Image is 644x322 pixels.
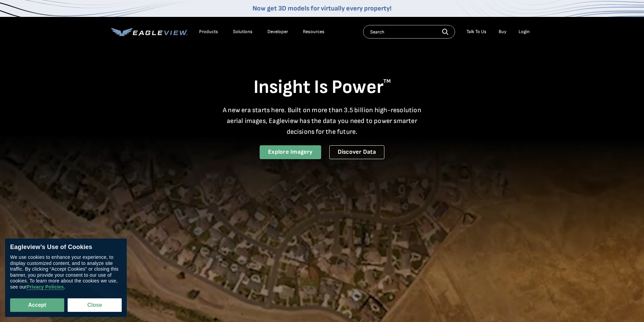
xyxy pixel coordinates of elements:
[499,29,506,35] a: Buy
[267,29,288,35] a: Developer
[10,244,122,251] div: Eagleview’s Use of Cookies
[329,145,384,159] a: Discover Data
[467,29,486,35] div: Talk To Us
[363,25,455,39] input: Search
[219,105,426,137] p: A new era starts here. Built on more than 3.5 billion high-resolution aerial images, Eagleview ha...
[233,29,253,35] div: Solutions
[253,4,391,13] a: Now get 3D models for virtually every property!
[68,298,122,312] button: Close
[260,145,321,159] a: Explore Imagery
[26,284,64,290] a: Privacy Policies
[383,78,391,84] sup: TM
[199,29,218,35] div: Products
[10,298,64,312] button: Accept
[10,254,122,290] div: We use cookies to enhance your experience, to display customized content, and to analyze site tra...
[519,29,530,35] div: Login
[111,76,533,99] h1: Insight Is Power
[303,29,325,35] div: Resources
